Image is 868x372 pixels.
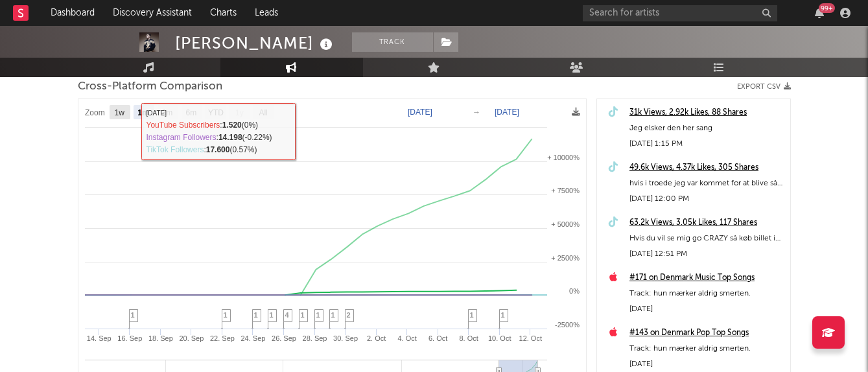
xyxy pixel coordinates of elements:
[117,334,142,342] text: 16. Sep
[551,220,580,228] text: + 5000%
[259,108,267,117] text: All
[207,108,223,117] text: YTD
[583,5,777,21] input: Search for artists
[209,334,234,342] text: 22. Sep
[473,108,480,117] text: →
[137,108,148,117] text: 1m
[148,334,172,342] text: 18. Sep
[551,254,580,262] text: + 2500%
[629,191,784,207] div: [DATE] 12:00 PM
[629,246,784,262] div: [DATE] 12:51 PM
[629,160,784,176] a: 49.6k Views, 4.37k Likes, 305 Shares
[519,334,541,342] text: 12. Oct
[408,108,432,117] text: [DATE]
[629,325,784,341] a: #143 on Denmark Pop Top Songs
[737,83,791,91] button: Export CSV
[397,334,416,342] text: 4. Oct
[114,108,124,117] text: 1w
[316,311,320,319] span: 1
[331,311,335,319] span: 1
[629,105,784,121] a: 31k Views, 2.92k Likes, 88 Shares
[629,215,784,231] a: 63.2k Views, 3.05k Likes, 117 Shares
[224,311,228,319] span: 1
[629,341,784,356] div: Track: hun mærker aldrig smerten.
[366,334,385,342] text: 2. Oct
[629,270,784,286] a: #171 on Denmark Music Top Songs
[235,108,244,117] text: 1y
[629,286,784,301] div: Track: hun mærker aldrig smerten.
[179,334,204,342] text: 20. Sep
[333,334,358,342] text: 30. Sep
[629,136,784,152] div: [DATE] 1:15 PM
[551,187,580,194] text: + 7500%
[175,32,336,54] div: [PERSON_NAME]
[819,3,835,13] div: 99 +
[629,121,784,136] div: Jeg elsker den her sang
[569,287,580,295] text: 0%
[131,311,135,319] span: 1
[629,356,784,372] div: [DATE]
[459,334,478,342] text: 8. Oct
[501,311,505,319] span: 1
[352,32,433,52] button: Track
[240,334,265,342] text: 24. Sep
[555,321,580,329] text: -2500%
[470,311,474,319] span: 1
[85,108,105,117] text: Zoom
[270,311,274,319] span: 1
[285,311,289,319] span: 4
[815,8,824,18] button: 99+
[629,176,784,191] div: hvis i troede jeg var kommet for at blive så havde i ret
[347,311,351,319] span: 2
[161,108,172,117] text: 3m
[86,334,111,342] text: 14. Sep
[428,334,447,342] text: 6. Oct
[272,334,296,342] text: 26. Sep
[254,311,258,319] span: 1
[495,108,519,117] text: [DATE]
[547,154,580,161] text: + 10000%
[185,108,196,117] text: 6m
[302,334,327,342] text: 28. Sep
[629,231,784,246] div: Hvis du vil se mig go CRAZY så køb billet i bio😌
[78,79,222,95] span: Cross-Platform Comparison
[301,311,305,319] span: 1
[629,301,784,317] div: [DATE]
[487,334,510,342] text: 10. Oct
